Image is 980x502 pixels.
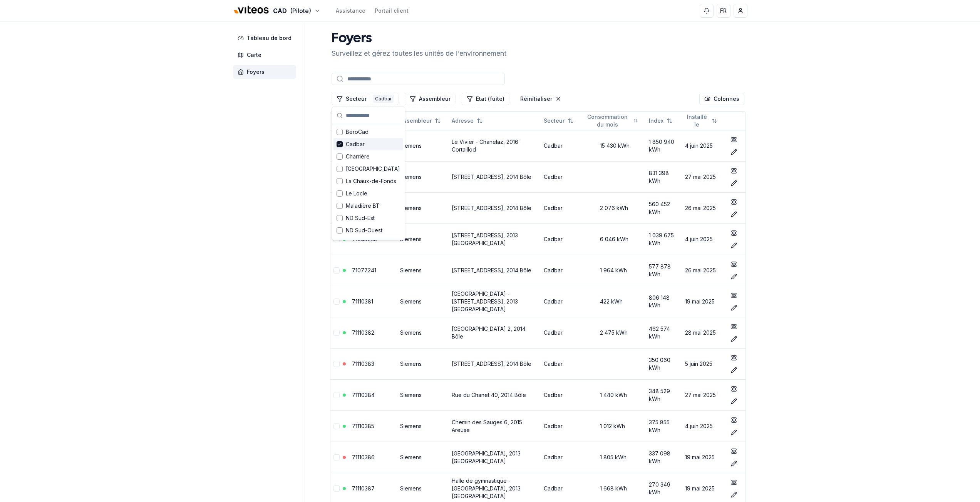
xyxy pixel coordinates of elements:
[452,117,474,125] span: Adresse
[649,325,679,340] div: 462 574 kWh
[541,317,581,348] td: Cadbar
[273,6,287,15] span: CAD
[682,286,725,317] td: 19 mai 2025
[332,48,506,59] p: Surveillez et gérez toutes les unités de l'environnement
[585,422,643,430] div: 1 012 kWh
[247,34,291,42] span: Tableau de bord
[397,223,449,255] td: Siemens
[585,454,643,461] div: 1 805 kWh
[233,65,299,79] a: Foyers
[336,7,365,15] a: Assistance
[452,205,531,211] a: [STREET_ADDRESS], 2014 Bôle
[649,169,679,185] div: 831 398 kWh
[333,299,340,305] button: Sélectionner la ligne
[585,235,643,243] div: 6 046 kWh
[346,165,400,173] span: [GEOGRAPHIC_DATA]
[541,255,581,286] td: Cadbar
[541,348,581,379] td: Cadbar
[649,450,679,465] div: 337 098 kWh
[333,267,340,274] button: Sélectionner la ligne
[682,130,725,161] td: 4 juin 2025
[585,204,643,212] div: 2 076 kWh
[352,329,374,336] a: 71110382
[397,348,449,379] td: Siemens
[541,286,581,317] td: Cadbar
[346,202,380,210] span: Maladière BT
[541,379,581,410] td: Cadbar
[233,1,270,19] img: Viteos - CAD Logo
[395,115,446,127] button: Not sorted. Click to sort ascending.
[539,115,578,127] button: Not sorted. Click to sort ascending.
[644,115,677,127] button: Not sorted. Click to sort ascending.
[346,177,396,185] span: La Chaux-de-Fonds
[333,454,340,460] button: Sélectionner la ligne
[462,93,509,105] button: Filtrer les lignes
[682,410,725,442] td: 4 juin 2025
[516,93,566,105] button: Réinitialiser les filtres
[397,286,449,317] td: Siemens
[352,423,374,429] a: 71110385
[333,361,340,367] button: Sélectionner la ligne
[682,255,725,286] td: 26 mai 2025
[346,153,370,160] span: Charrière
[352,392,375,398] a: 71110384
[649,117,663,125] span: Index
[649,419,679,434] div: 375 855 kWh
[452,138,518,153] a: Le Vivier - Chanelaz, 2016 Cortaillod
[544,117,565,125] span: Secteur
[649,138,679,153] div: 1 850 940 kWh
[585,485,643,492] div: 1 668 kWh
[352,454,375,460] a: 71110386
[373,95,394,103] div: Cadbar
[541,442,581,473] td: Cadbar
[682,317,725,348] td: 28 mai 2025
[585,391,643,399] div: 1 440 kWh
[585,267,643,274] div: 1 964 kWh
[346,190,367,197] span: Le Locle
[541,192,581,223] td: Cadbar
[397,410,449,442] td: Siemens
[649,481,679,496] div: 270 349 kWh
[333,392,340,398] button: Sélectionner la ligne
[452,267,531,274] a: [STREET_ADDRESS], 2014 Bôle
[720,7,727,15] span: FR
[397,161,449,192] td: Siemens
[233,31,299,45] a: Tableau de bord
[352,267,376,274] a: 71077241
[452,392,526,398] a: Rue du Chanet 40, 2014 Bôle
[585,113,630,128] span: Consommation du mois
[397,192,449,223] td: Siemens
[452,360,531,367] a: [STREET_ADDRESS], 2014 Bôle
[333,485,340,492] button: Sélectionner la ligne
[452,450,521,464] a: [GEOGRAPHIC_DATA], 2013 [GEOGRAPHIC_DATA]
[682,192,725,223] td: 26 mai 2025
[541,410,581,442] td: Cadbar
[397,130,449,161] td: Siemens
[400,117,432,125] span: Assembleur
[452,290,518,312] a: [GEOGRAPHIC_DATA] - [STREET_ADDRESS], 2013 [GEOGRAPHIC_DATA]
[649,356,679,372] div: 350 060 kWh
[541,223,581,255] td: Cadbar
[649,232,679,247] div: 1 039 675 kWh
[682,442,725,473] td: 19 mai 2025
[452,419,522,433] a: Chemin des Sauges 6, 2015 Areuse
[352,485,375,492] a: 71110387
[585,329,643,337] div: 2 475 kWh
[332,31,506,47] h1: Foyers
[649,294,679,309] div: 806 148 kWh
[717,4,730,18] button: FR
[346,140,365,148] span: Cadbar
[333,330,340,336] button: Sélectionner la ligne
[682,348,725,379] td: 5 juin 2025
[346,227,382,234] span: ND Sud-Ouest
[682,161,725,192] td: 27 mai 2025
[447,115,487,127] button: Not sorted. Click to sort ascending.
[452,477,521,499] a: Halle de gymnastique - [GEOGRAPHIC_DATA], 2013 [GEOGRAPHIC_DATA]
[680,115,722,127] button: Not sorted. Click to sort ascending.
[405,93,456,105] button: Filtrer les lignes
[397,379,449,410] td: Siemens
[452,173,531,180] a: [STREET_ADDRESS], 2014 Bôle
[682,223,725,255] td: 4 juin 2025
[247,68,265,76] span: Foyers
[352,298,373,305] a: 71110381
